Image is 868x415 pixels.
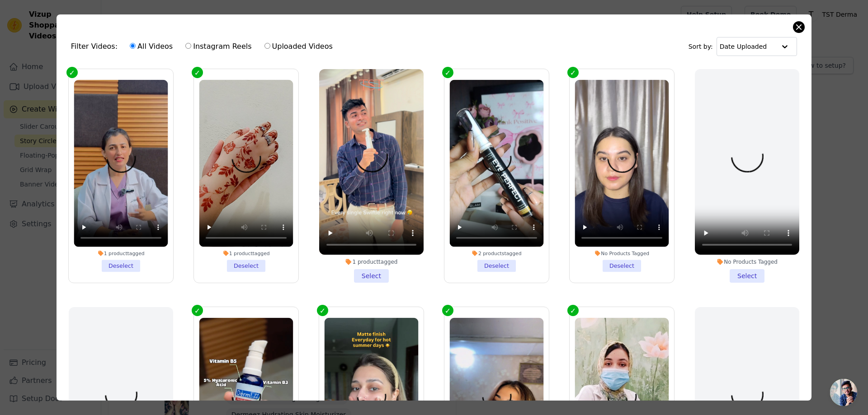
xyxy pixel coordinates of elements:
[199,250,293,256] div: 1 product tagged
[575,250,669,256] div: No Products Tagged
[74,250,168,256] div: 1 product tagged
[36,53,81,59] div: Domain Overview
[129,41,173,52] label: All Videos
[25,14,44,22] div: v 4.0.25
[185,41,252,52] label: Instagram Reels
[91,52,99,60] img: tab_keywords_by_traffic_grey.svg
[71,36,338,57] div: Filter Videos:
[793,22,804,33] button: Close modal
[264,41,333,52] label: Uploaded Videos
[695,258,799,266] div: No Products Tagged
[450,250,544,256] div: 2 products tagged
[101,53,149,59] div: Keywords by Traffic
[830,379,857,406] div: Open chat
[689,37,797,56] div: Sort by:
[319,258,424,266] div: 1 product tagged
[26,52,33,60] img: tab_domain_overview_orange.svg
[14,14,22,22] img: logo_orange.svg
[24,23,99,31] div: Domain: [DOMAIN_NAME]
[14,23,22,31] img: website_grey.svg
